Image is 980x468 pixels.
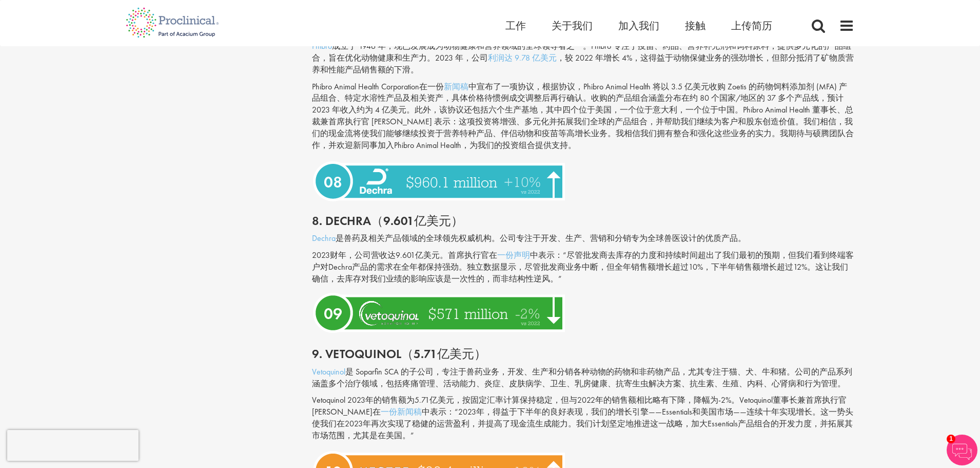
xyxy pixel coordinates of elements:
font: 是 Soparfin SCA 的子公司，专注于兽药业务，开发、生产和分销各种动物的药物和非药物产品，尤其专注于猫、犬、牛和猪。公司的产品系列涵盖多个治疗领域，包括疼痛管理、活动能力、炎症、皮肤病... [312,366,852,389]
a: Dechra [312,233,336,244]
font: 中宣布了一项协议，根据协议，Phibro Animal Health 将以 3.5 亿美元收购 Zoetis 的药物饲料添加剂 (MFA) 产品组合、特定水溶性产品及相关资产，具体价格待惯例成交... [312,81,854,151]
font: 9. Vetoquinol（5.71亿美元） [312,346,486,362]
a: 一份新闻稿 [381,406,422,417]
font: Phibro Animal Health Corporation在一份 [312,81,444,92]
font: ，较 2022 年增长 4%，这得益于动物保健业务的强劲增长，但部分抵消了矿物质营养和性能产品销售额的下滑。 [312,52,854,75]
font: 中表示：“2023年，得益于下半年的良好表现，我们的增长引擎——Essentials和美国市场——连续十年实现增长。这一势头使我们在2023年再次实现了稳健的运营盈利，并提高了现金流生成能力。我... [312,406,853,441]
a: 利润达 9.78 亿美元 [488,52,557,63]
font: 是兽药及相关产品领域的全球领先权威机构。公司专注于开发、生产、营销和分销专为全球兽医设计的优质产品。 [336,233,746,244]
font: 1 [949,435,953,442]
font: 中表示：“尽管批发商去库存的力度和持续时间超出了我们最初的预期，但我们看到终端客户对Dechra产品的需求在全年都保持强劲。独立数据显示，尽管批发商业务中断，但全年销售额增长超过10%，下半年销... [312,250,854,284]
font: 8. Dechra（9.601亿美元） [312,213,463,229]
a: 上传简历 [731,19,772,32]
font: Vetoquinol 2023年的销售额为5.71亿美元，按固定汇率计算保持稳定，但与2022年的销售额相比略有下降，降幅为-2%。Vetoquinol董事长兼首席执行官[PERSON_NAME]在 [312,395,847,417]
a: Vetoquinol [312,366,345,377]
a: 新闻稿 [444,81,468,92]
font: 成立于 1946 年， [332,41,394,51]
font: 2023财年，公司营收达9.601亿美元。首席执行官在 [312,250,497,260]
a: 加入我们 [618,19,659,32]
iframe: 验证码 [7,430,139,461]
a: 工作 [505,19,526,32]
a: Phibro [312,41,332,51]
img: 聊天机器人 [947,435,977,465]
a: 接触 [685,19,705,32]
font: 现已发展成为动物健康和营养领域的全球领导者之一。Phibro 专注于疫苗、药品、营养补充剂和饲料原料，提供多元化的产品组合，旨在优化动物健康和生产力。2023 年，公司 [312,41,851,63]
a: 关于我们 [552,19,593,32]
a: 一份声明 [497,250,530,260]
